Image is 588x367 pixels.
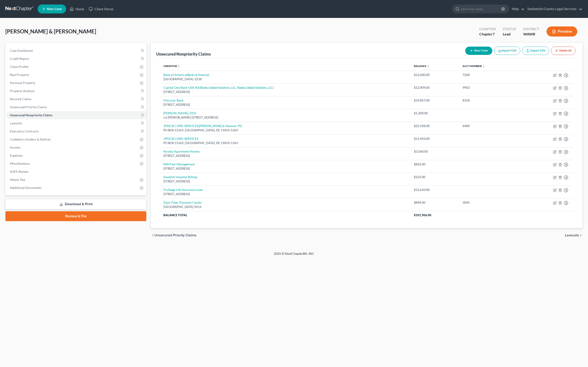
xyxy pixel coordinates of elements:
[523,26,539,32] div: District
[479,32,496,37] div: Chapter
[6,127,146,135] a: Executory Contracts
[151,233,197,237] button: chevron_left Unsecured Priority Claims
[163,73,209,77] a: Bank of America(Bank of America)
[503,32,516,37] div: Lead
[10,137,51,141] span: Codebtors Insiders & Notices
[163,64,180,68] a: Creditor unfold_more
[163,205,407,209] div: [GEOGRAPHIC_DATA]-0416
[510,5,525,13] a: Help
[10,73,29,77] span: Real Property
[414,175,456,179] div: $125.00
[579,233,583,237] i: chevron_right
[463,124,519,128] div: 6400
[163,166,407,171] div: [STREET_ADDRESS]
[414,85,456,90] div: $12,909.00
[10,153,23,157] span: Expenses
[186,73,209,77] i: (Bank of America)
[163,128,407,132] div: PO BOX 15369, [GEOGRAPHIC_DATA], DE 19850-5369
[163,192,407,196] div: [STREET_ADDRESS]
[479,26,496,32] div: Chapter
[163,188,203,192] a: TruStage Life Insurance Loan
[10,186,41,190] span: Additional Documents
[163,98,184,102] a: Discover Bank
[10,170,28,173] span: SOFA Review
[160,211,410,219] th: Balance Total
[163,86,274,89] a: Capital One Bank USA NA(Radius Global Solutions, LLC, Radius Global Solutions, LLC)
[156,51,211,57] div: Unsecured Nonpriority Claims
[6,87,146,95] a: Property Analysis
[6,47,146,55] a: Case Dashboard
[547,26,577,37] button: Preview
[463,64,485,68] a: Acct Number unfold_more
[163,162,195,166] a: NW Pain Management
[10,57,29,60] span: Credit Report
[151,233,154,237] i: chevron_left
[414,188,456,192] div: $12,610.00
[6,103,146,111] a: Unsecured Priority Claims
[414,73,456,77] div: $12,600.00
[482,65,485,68] i: unfold_more
[565,233,579,237] span: Lawsuits
[427,65,430,68] i: unfold_more
[163,141,407,145] div: PO BOX 15369, [GEOGRAPHIC_DATA], DE 19850-5369
[5,28,96,35] span: [PERSON_NAME] & [PERSON_NAME]
[551,47,575,55] button: Delete All
[5,211,146,221] a: Review & File
[163,179,407,183] div: [STREET_ADDRESS]
[10,49,33,52] span: Case Dashboard
[461,5,502,13] input: Search by name...
[163,201,202,204] a: Ziply Fiber Payment Center
[177,65,180,68] i: unfold_more
[86,5,116,13] a: Client Portal
[10,178,25,181] span: Means Test
[414,149,456,154] div: $3,568.00
[10,162,30,165] span: Miscellaneous
[414,124,456,128] div: $25,928.00
[465,47,492,55] button: New Claim
[163,154,407,158] div: [STREET_ADDRESS]
[47,7,62,11] span: New Case
[163,90,407,94] div: [STREET_ADDRESS]
[10,113,52,117] span: Unsecured Nonpriority Claims
[163,103,407,107] div: [STREET_ADDRESS]
[163,111,196,115] a: [PERSON_NAME], DDS
[6,111,146,119] a: Unsecured Nonpriority Claims
[10,145,20,149] span: Income
[198,124,242,128] i: ([PERSON_NAME] & Hammer, PS)
[463,73,519,77] div: 7268
[463,85,519,90] div: 9903
[522,47,549,55] a: Export CSV
[67,5,86,13] a: Home
[5,199,146,209] a: Download & Print
[414,213,431,217] span: $101,906.00
[10,65,28,69] span: Client Profile
[166,251,422,259] div: 2025 © NextChapterBK, INC
[414,162,456,166] div: $822.00
[154,233,197,237] span: Unsecured Priority Claims
[10,121,22,125] span: Lawsuits
[163,175,197,179] a: Swedish Hospital Billing
[494,47,520,55] button: Import CSV
[414,64,430,68] a: Balance unfold_more
[163,77,407,81] div: [GEOGRAPHIC_DATA]–2238
[10,105,47,109] span: Unsecured Priority Claims
[493,32,495,36] span: 7
[163,137,198,140] a: JPMCB CARD SERVICES
[6,55,146,63] a: Credit Report
[6,168,146,176] a: SOFA Review
[10,97,31,101] span: Secured Claims
[10,81,35,85] span: Personal Property
[200,86,274,89] i: (Radius Global Solutions, LLC, Radius Global Solutions, LLC)
[525,5,582,13] a: Snohomish County Legal Services
[523,32,539,37] div: WAWB
[463,200,519,205] div: 3045
[414,111,456,115] div: $1,200.00
[414,200,456,205] div: $844.00
[6,95,146,103] a: Secured Claims
[163,124,242,128] a: JPMCB CARD SERVICES([PERSON_NAME] & Hammer, PS)
[163,115,407,120] div: c/o [PERSON_NAME] [STREET_ADDRESS]
[163,149,200,153] a: Novela Apartment Homes
[6,119,146,127] a: Lawsuits
[463,98,519,103] div: 8158
[503,26,516,32] div: Status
